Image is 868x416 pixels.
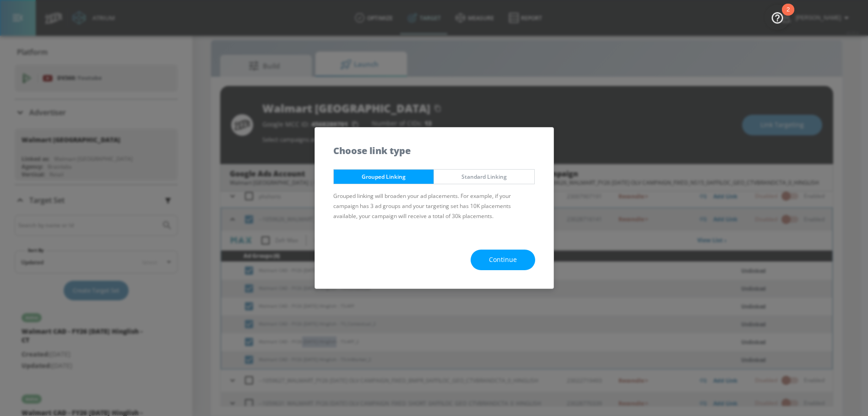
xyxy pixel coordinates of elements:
span: Grouped Linking [341,172,427,181]
p: Grouped linking will broaden your ad placements. For example, if your campaign has 3 ad groups an... [333,191,535,221]
button: Continue [471,250,535,270]
button: Standard Linking [434,169,535,184]
span: Continue [489,254,517,266]
span: Standard Linking [441,172,527,181]
button: Open Resource Center, 2 new notifications [765,5,790,30]
div: 2 [787,10,790,21]
button: Grouped Linking [333,169,434,184]
h5: Choose link type [333,146,411,155]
